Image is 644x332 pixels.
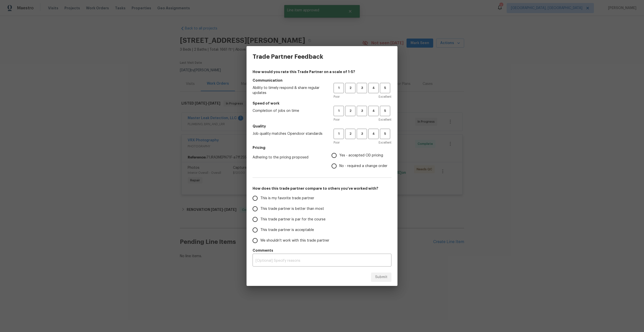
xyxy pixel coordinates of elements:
span: 3 [357,131,367,137]
span: Excellent [379,94,391,99]
button: 5 [380,83,390,93]
span: Poor [334,94,340,99]
span: This is my favorite trade partner [260,196,314,201]
button: 2 [345,129,355,139]
h5: Comments [253,248,391,253]
span: Job quality matches Opendoor standards [253,131,326,136]
span: 1 [334,85,343,91]
h5: Pricing [253,145,391,150]
span: Poor [334,117,340,122]
span: Adhering to the pricing proposed [253,155,324,160]
span: Excellent [379,140,391,145]
button: 3 [357,129,367,139]
h4: How would you rate this Trade Partner on a scale of 1-5? [253,69,391,74]
button: 4 [368,83,379,93]
span: This trade partner is acceptable [260,227,314,233]
span: Excellent [379,117,391,122]
span: Poor [334,140,340,145]
span: 5 [380,85,390,91]
span: We shouldn't work with this trade partner [260,238,329,243]
span: 4 [369,108,378,114]
button: 2 [345,106,355,116]
button: 3 [357,83,367,93]
span: 1 [334,108,343,114]
div: Pricing [332,150,391,171]
span: 2 [346,85,355,91]
button: 1 [334,106,344,116]
button: 2 [345,83,355,93]
span: Ability to timely respond & share regular updates [253,85,326,95]
span: Yes - accepted OD pricing [339,153,383,158]
button: 1 [334,83,344,93]
h5: How does this trade partner compare to others you’ve worked with? [253,186,391,191]
button: 3 [357,106,367,116]
button: 5 [380,129,390,139]
h5: Speed of work [253,101,391,106]
div: How does this trade partner compare to others you’ve worked with? [253,193,391,246]
span: 3 [357,108,367,114]
span: This trade partner is par for the course [260,217,326,222]
span: 2 [346,131,355,137]
h5: Quality [253,124,391,129]
span: This trade partner is better than most [260,206,324,212]
h3: Trade Partner Feedback [253,53,323,60]
span: 4 [369,131,378,137]
button: 4 [368,106,379,116]
span: 2 [346,108,355,114]
h5: Communication [253,78,391,83]
button: 1 [334,129,344,139]
button: 5 [380,106,390,116]
span: 5 [380,108,390,114]
span: No - required a change order [339,163,387,169]
button: 4 [368,129,379,139]
span: 5 [380,131,390,137]
span: Completion of jobs on time [253,108,326,113]
span: 1 [334,131,343,137]
span: 3 [357,85,367,91]
span: 4 [369,85,378,91]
